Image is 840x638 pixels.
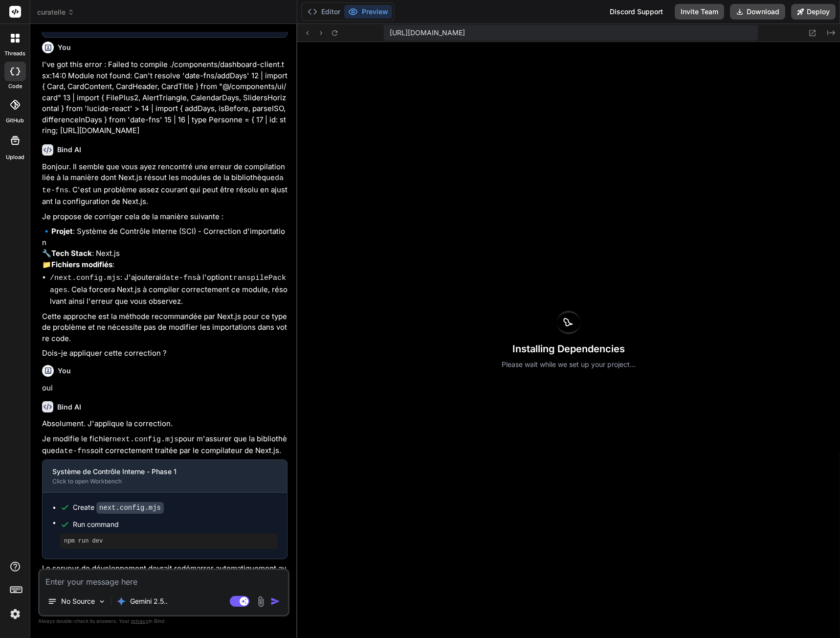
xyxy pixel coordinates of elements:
[730,4,785,20] button: Download
[116,596,126,606] img: Gemini 2.5 Pro
[52,478,262,485] div: Click to open Workbench
[55,447,90,456] code: date-fns
[51,260,112,269] strong: Fichiers modifiés
[52,467,262,477] div: Système de Contrôle Interne - Phase 1
[64,537,273,545] pre: npm run dev
[4,49,25,58] label: threads
[502,360,636,369] p: Please wait while we set up your project...
[42,211,287,223] p: Je propose de corriger cela de la manière suivante :
[161,274,197,282] code: date-fns
[57,145,81,155] h6: Bind AI
[6,153,24,161] label: Upload
[96,502,164,514] code: next.config.mjs
[131,618,149,624] span: privacy
[51,227,73,236] strong: Projet
[37,7,74,17] span: curatelle
[42,383,287,394] p: oui
[42,226,287,270] p: 🔹 : Système de Contrôle Interne (SCI) - Correction d'importation 🔧 : Next.js 📁 :
[270,596,280,606] img: icon
[42,161,287,207] p: Bonjour. Il semble que vous ayez rencontré une erreur de compilation liée à la manière dont Next....
[50,274,286,295] code: transpilePackages
[38,616,289,626] p: Always double-check its answers. Your in Bind
[7,606,23,622] img: settings
[304,5,344,19] button: Editor
[43,460,271,492] button: Système de Contrôle Interne - Phase 1Click to open Workbench
[130,596,168,606] p: Gemini 2.5..
[51,249,92,258] strong: Tech Stack
[50,274,120,282] code: /next.config.mjs
[502,342,636,356] h3: Installing Dependencies
[8,82,22,91] label: code
[42,311,287,344] p: Cette approche est la méthode recommandée par Next.js pour ce type de problème et ne nécessite pa...
[255,596,266,607] img: attachment
[57,402,81,412] h6: Bind AI
[42,59,287,137] p: I've got this error : Failed to compile ./components/dashboard-client.tsx:14:0 Module not found: ...
[42,418,287,430] p: Absolument. J'applique la correction.
[344,5,392,19] button: Preview
[58,43,71,52] h6: You
[58,366,71,376] h6: You
[6,116,24,125] label: GitHub
[73,520,277,529] span: Run command
[604,4,669,20] div: Discord Support
[42,433,287,457] p: Je modifie le fichier pour m'assurer que la bibliothèque soit correctement traitée par le compila...
[61,596,95,606] p: No Source
[675,4,724,20] button: Invite Team
[50,272,287,307] li: : J'ajouterai à l'option . Cela forcera Next.js à compiler correctement ce module, résolvant ains...
[98,597,106,606] img: Pick Models
[390,28,465,38] span: [URL][DOMAIN_NAME]
[73,502,164,513] div: Create
[42,174,284,195] code: date-fns
[791,4,836,20] button: Deploy
[42,348,287,359] p: Dois-je appliquer cette correction ?
[42,563,287,596] p: Le serveur de développement devrait redémarrer automatiquement avec cette nouvelle configuration,...
[112,435,178,444] code: next.config.mjs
